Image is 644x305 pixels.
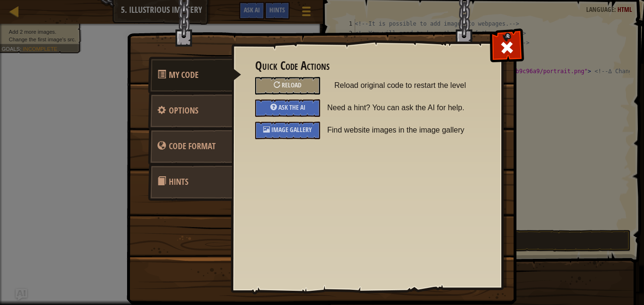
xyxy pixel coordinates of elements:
span: Ask the AI [278,103,305,112]
span: Reload original code to restart the level [334,77,478,94]
div: Ask the AI [255,99,320,117]
div: Reload original code to restart the level [255,77,320,95]
a: Code Format [148,128,232,165]
span: Reload [282,80,302,89]
span: Image Gallery [271,125,312,134]
span: Find website images in the image gallery [327,122,486,139]
a: Options [148,92,232,129]
span: game_menu.change_language_caption [169,140,216,152]
a: My Code [148,57,241,94]
div: Image Gallery [255,122,320,139]
span: Configure settings [169,105,198,116]
h3: Quick Code Actions [255,59,478,72]
span: Need a hint? You can ask the AI for help. [327,99,486,116]
span: Hints [169,176,188,188]
span: Quick Code Actions [169,69,199,81]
